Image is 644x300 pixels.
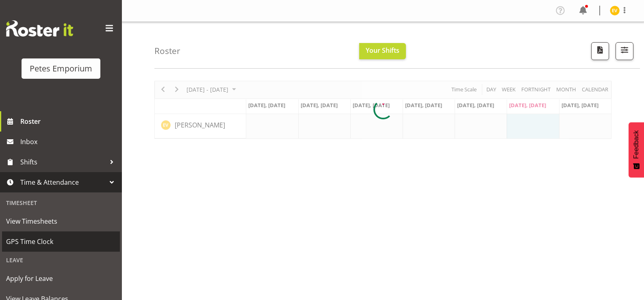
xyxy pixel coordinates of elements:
[359,43,406,59] button: Your Shifts
[6,20,73,37] img: Rosterit website logo
[591,42,609,60] button: Download a PDF of the roster according to the set date range.
[6,272,116,285] span: Apply for Leave
[154,46,180,56] h4: Roster
[6,235,116,248] span: GPS Time Clock
[20,156,106,168] span: Shifts
[2,231,120,252] a: GPS Time Clock
[6,215,116,227] span: View Timesheets
[366,46,399,55] span: Your Shifts
[2,252,120,268] div: Leave
[154,81,611,139] div: Timeline Week of August 23, 2025
[633,130,640,159] span: Feedback
[2,211,120,231] a: View Timesheets
[20,176,106,188] span: Time & Attendance
[20,115,118,127] span: Roster
[30,63,92,75] div: Petes Emporium
[629,122,644,177] button: Feedback - Show survey
[2,268,120,289] a: Apply for Leave
[610,6,620,15] img: eva-vailini10223.jpg
[20,136,118,148] span: Inbox
[616,42,633,60] button: Filter Shifts
[2,194,120,211] div: Timesheet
